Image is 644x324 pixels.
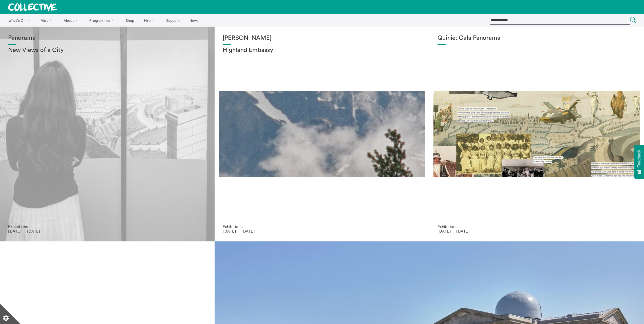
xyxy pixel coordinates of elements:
a: Support [162,14,184,27]
a: Programmes [85,14,120,27]
h1: [PERSON_NAME] [223,35,421,42]
h2: New Views of a City [8,47,206,54]
p: Exhibitions [8,224,206,229]
p: [DATE] — [DATE] [223,229,421,233]
h1: Panorama [8,35,206,42]
h1: Quinie: Gala Panorama [438,35,636,42]
h2: Highland Embassy [223,47,421,54]
p: Exhibitions [438,224,636,229]
button: Feedback - Show survey [634,145,644,179]
a: About [59,14,84,27]
a: Solar wheels 17 [PERSON_NAME] Highland Embassy Exhibitions [DATE] — [DATE] [215,27,429,241]
p: [DATE] — [DATE] [438,229,636,233]
a: What's On [4,14,36,27]
p: [DATE] — [DATE] [8,229,206,233]
a: Shop [121,14,138,27]
p: Exhibitions [223,224,421,229]
a: Visit [37,14,58,27]
a: News [185,14,203,27]
span: Feedback [637,150,641,167]
a: Josie Vallely Quinie: Gala Panorama Exhibitions [DATE] — [DATE] [429,27,644,241]
a: Hire [140,14,161,27]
